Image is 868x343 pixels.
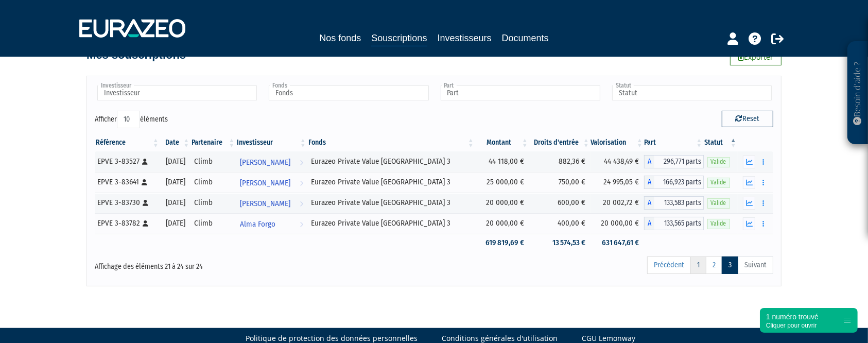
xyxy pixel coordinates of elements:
[311,197,472,208] div: Eurazeo Private Value [GEOGRAPHIC_DATA] 3
[707,178,730,187] span: Valide
[240,174,290,193] span: [PERSON_NAME]
[475,234,529,252] td: 619 819,69 €
[311,218,472,229] div: Eurazeo Private Value [GEOGRAPHIC_DATA] 3
[300,194,303,213] i: Voir l'investisseur
[644,155,704,168] div: A - Eurazeo Private Value Europe 3
[300,215,303,234] i: Voir l'investisseur
[654,217,704,230] span: 133,565 parts
[706,256,722,274] a: 2
[475,172,529,193] td: 25 000,00 €
[311,156,472,167] div: Eurazeo Private Value [GEOGRAPHIC_DATA] 3
[475,193,529,213] td: 20 000,00 €
[117,111,140,128] select: Afficheréléments
[730,49,782,65] a: Exporter
[529,151,591,172] td: 882,36 €
[164,218,187,229] div: [DATE]
[142,159,148,165] i: [Français] Personne physique
[591,151,644,172] td: 44 438,49 €
[300,153,303,172] i: Voir l'investisseur
[591,193,644,213] td: 20 002,72 €
[164,177,187,187] div: [DATE]
[190,172,236,193] td: Climb
[529,213,591,234] td: 400,00 €
[311,177,472,187] div: Eurazeo Private Value [GEOGRAPHIC_DATA] 3
[644,176,704,189] div: A - Eurazeo Private Value Europe 3
[475,213,529,234] td: 20 000,00 €
[644,217,704,230] div: A - Eurazeo Private Value Europe 3
[319,31,361,45] a: Nos fonds
[591,213,644,234] td: 20 000,00 €
[97,197,157,208] div: EPVE 3-83730
[644,196,704,210] div: A - Eurazeo Private Value Europe 3
[654,176,704,189] span: 166,923 parts
[644,217,654,230] span: A
[371,31,427,47] a: Souscriptions
[529,234,591,252] td: 13 574,53 €
[647,256,691,274] a: Précédent
[190,151,236,172] td: Climb
[236,172,307,193] a: [PERSON_NAME]
[97,218,157,229] div: EPVE 3-83782
[529,193,591,213] td: 600,00 €
[79,19,185,38] img: 1732889491-logotype_eurazeo_blanc_rvb.png
[190,213,236,234] td: Climb
[240,215,275,234] span: Alma Forgo
[591,134,644,151] th: Valorisation: activer pour trier la colonne par ordre croissant
[160,134,190,151] th: Date: activer pour trier la colonne par ordre croissant
[644,196,654,210] span: A
[236,213,307,234] a: Alma Forgo
[143,220,148,227] i: [Français] Personne physique
[644,176,654,189] span: A
[690,256,706,274] a: 1
[707,157,730,167] span: Valide
[852,47,864,140] p: Besoin d'aide ?
[438,31,492,45] a: Investisseurs
[707,219,730,229] span: Valide
[95,255,369,272] div: Affichage des éléments 21 à 24 sur 24
[644,134,704,151] th: Part: activer pour trier la colonne par ordre croissant
[95,111,168,128] label: Afficher éléments
[307,134,475,151] th: Fonds: activer pour trier la colonne par ordre croissant
[240,194,290,213] span: [PERSON_NAME]
[236,134,307,151] th: Investisseur: activer pour trier la colonne par ordre croissant
[142,179,147,185] i: [Français] Personne physique
[475,134,529,151] th: Montant: activer pour trier la colonne par ordre croissant
[190,193,236,213] td: Climb
[654,196,704,210] span: 133,583 parts
[591,172,644,193] td: 24 995,05 €
[97,177,157,187] div: EPVE 3-83641
[236,151,307,172] a: [PERSON_NAME]
[475,151,529,172] td: 44 118,00 €
[97,156,157,167] div: EPVE 3-83527
[190,134,236,151] th: Partenaire: activer pour trier la colonne par ordre croissant
[300,174,303,193] i: Voir l'investisseur
[591,234,644,252] td: 631 647,61 €
[722,256,738,274] a: 3
[529,172,591,193] td: 750,00 €
[236,193,307,213] a: [PERSON_NAME]
[502,31,549,45] a: Documents
[529,134,591,151] th: Droits d'entrée: activer pour trier la colonne par ordre croissant
[164,197,187,208] div: [DATE]
[240,153,290,172] span: [PERSON_NAME]
[654,155,704,168] span: 296,771 parts
[143,200,148,206] i: [Français] Personne physique
[722,111,773,127] button: Reset
[704,134,738,151] th: Statut : activer pour trier la colonne par ordre d&eacute;croissant
[707,198,730,208] span: Valide
[95,134,160,151] th: Référence : activer pour trier la colonne par ordre croissant
[644,155,654,168] span: A
[164,156,187,167] div: [DATE]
